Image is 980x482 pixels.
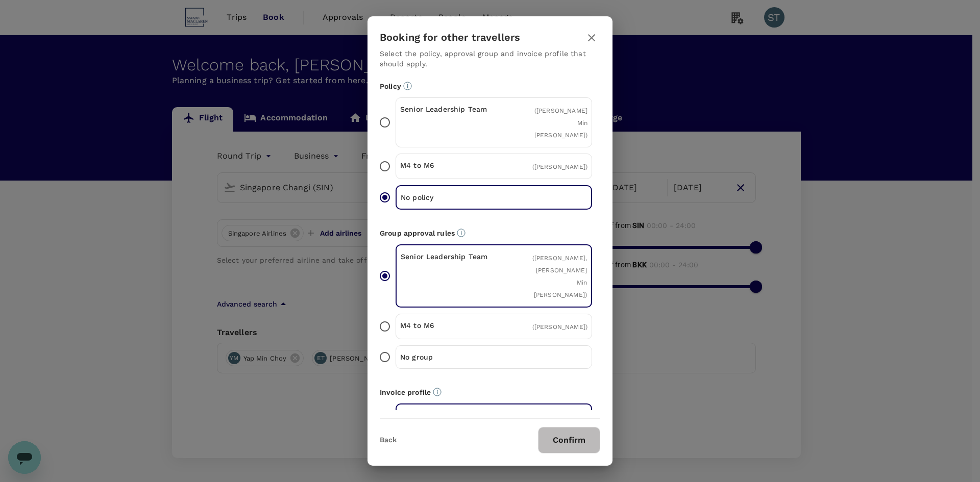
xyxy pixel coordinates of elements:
[400,352,494,362] p: No group
[380,228,600,238] p: Group approval rules
[380,436,397,444] button: Back
[532,255,587,298] span: ( [PERSON_NAME], [PERSON_NAME] Min [PERSON_NAME] )
[380,48,600,69] p: Select the policy, approval group and invoice profile that should apply.
[403,82,412,90] svg: Booking restrictions are based on the selected travel policy.
[433,388,442,396] svg: The payment currency and company information are based on the selected invoice profile.
[401,192,494,202] p: No policy
[532,163,587,170] span: ( [PERSON_NAME] )
[538,427,600,453] button: Confirm
[532,323,587,331] span: ( [PERSON_NAME] )
[457,229,465,237] svg: Default approvers or custom approval rules (if available) are based on the user group.
[400,320,494,331] p: M4 to M6
[380,81,600,91] p: Policy
[401,251,494,262] p: Senior Leadership Team
[400,104,494,114] p: Senior Leadership Team
[534,107,587,139] span: ( [PERSON_NAME] Min [PERSON_NAME] )
[400,160,494,170] p: M4 to M6
[380,32,520,43] h3: Booking for other travellers
[380,387,600,397] p: Invoice profile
